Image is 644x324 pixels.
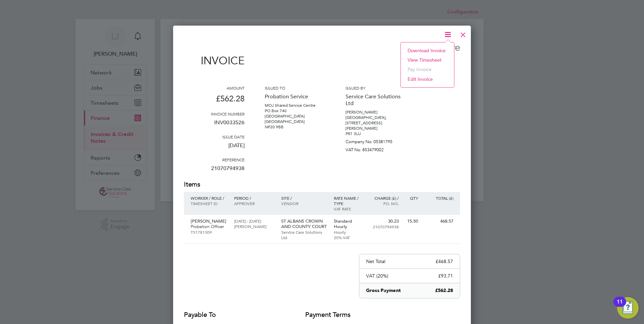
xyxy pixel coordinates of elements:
[265,119,325,124] p: [GEOGRAPHIC_DATA]
[334,195,363,206] p: Rate name / type
[184,162,245,180] p: 21070794938
[406,195,418,201] p: QTY
[425,195,453,201] p: Total (£)
[265,124,325,130] p: NP20 9BB
[184,91,245,111] p: £562.28
[346,136,406,144] p: Company No: 05381795
[346,91,406,109] p: Service Care Solutions Ltd
[346,126,406,131] p: [PERSON_NAME]
[305,310,366,320] h2: Payment terms
[234,195,274,201] p: Period /
[436,258,453,264] p: £468.57
[369,219,399,224] p: 30.23
[346,131,406,136] p: PR1 3LU
[184,117,245,134] p: INV0033526
[184,54,245,67] h1: Invoice
[346,109,406,126] p: [PERSON_NAME][GEOGRAPHIC_DATA], [STREET_ADDRESS]
[406,219,418,224] p: 15.50
[184,134,245,139] h3: Issue date
[334,235,363,240] p: 20% VAT
[346,144,406,153] p: VAT No: 853479002
[366,273,388,279] p: VAT (20%)
[184,180,460,189] h2: Items
[281,219,327,229] p: ST ALBANS CROWN AND COUNTY COURT
[234,201,274,206] p: Approver
[438,273,453,279] p: £93.71
[617,302,623,311] div: 11
[366,258,385,264] p: Net Total
[617,297,639,319] button: Open Resource Center, 11 new notifications
[184,310,285,320] h2: Payable to
[265,114,325,119] p: [GEOGRAPHIC_DATA]
[346,85,406,91] h3: Issued by
[234,224,274,229] p: [PERSON_NAME]
[234,218,274,224] p: [DATE] - [DATE]
[281,195,327,201] p: Site /
[369,201,399,206] p: Po. No.
[265,103,325,108] p: MOJ Shared Service Centre
[191,195,227,201] p: Worker / Role /
[191,201,227,206] p: Timesheet ID
[184,139,245,157] p: [DATE]
[265,108,325,114] p: PO Box 740
[184,85,245,91] h3: Amount
[404,55,451,65] li: View timesheet
[191,224,227,229] p: Probation Officer
[184,111,245,117] h3: Invoice number
[334,229,363,235] p: Hourly
[265,85,325,91] h3: Issued to
[369,224,399,229] p: 21070794938
[404,46,451,55] li: Download Invoice
[191,219,227,224] p: [PERSON_NAME]
[404,74,451,84] li: Edit invoice
[404,65,451,74] li: Pay invoice
[425,219,453,224] p: 468.57
[191,229,227,235] p: TS1781309
[281,229,327,240] p: Service Care Solutions Ltd
[334,219,363,229] p: Standard Hourly
[366,287,401,294] p: Gross Payment
[281,201,327,206] p: Vendor
[184,157,245,162] h3: Reference
[369,195,399,201] p: Charge (£) /
[334,206,363,212] p: VAT rate
[265,91,325,103] p: Probation Service
[435,287,453,294] p: £562.28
